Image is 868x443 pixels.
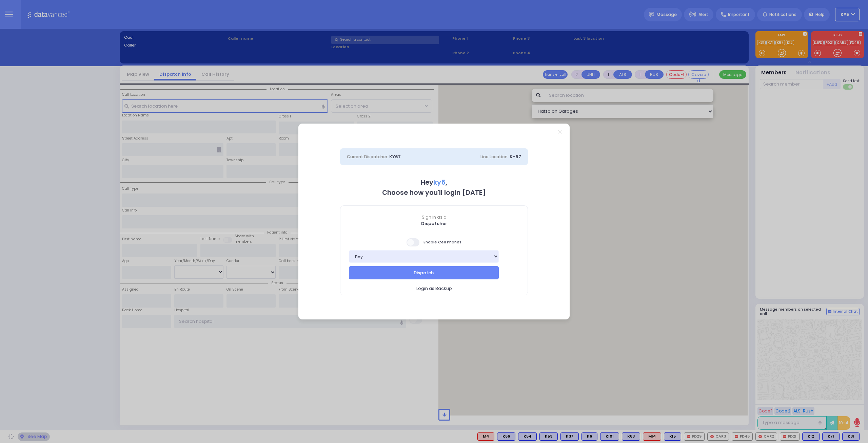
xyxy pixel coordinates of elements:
b: Choose how you'll login [DATE] [382,188,486,197]
span: KY67 [389,153,401,160]
span: ky5 [433,178,446,187]
span: K-67 [510,153,521,160]
button: Dispatch [349,266,499,279]
span: Login as Backup [416,285,452,292]
span: Enable Cell Phones [407,238,461,247]
span: Current Dispatcher: [347,154,388,160]
b: Dispatcher [421,220,447,227]
a: Close [558,130,562,134]
span: Line Location: [480,154,509,160]
b: Hey , [421,178,447,187]
span: Sign in as a [340,214,528,220]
